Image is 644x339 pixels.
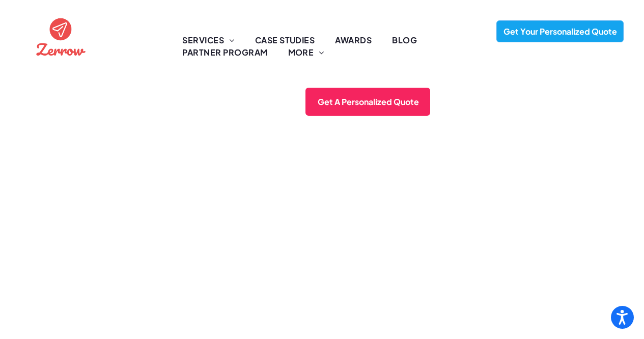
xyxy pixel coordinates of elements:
span: Get Your Personalized Quote [500,21,621,42]
a: BLOG [382,34,427,46]
img: the logo for zernow is a red circle with an airplane in it . [34,9,88,64]
a: Get Your Personalized Quote [496,20,624,42]
span: Get A Personalized Quote [314,91,423,112]
a: MORE [278,46,334,59]
a: PARTNER PROGRAM [172,46,277,59]
a: SERVICES [172,34,244,46]
a: AWARDS [325,34,382,46]
a: Get A Personalized Quote [305,88,430,116]
a: CASE STUDIES [245,34,325,46]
